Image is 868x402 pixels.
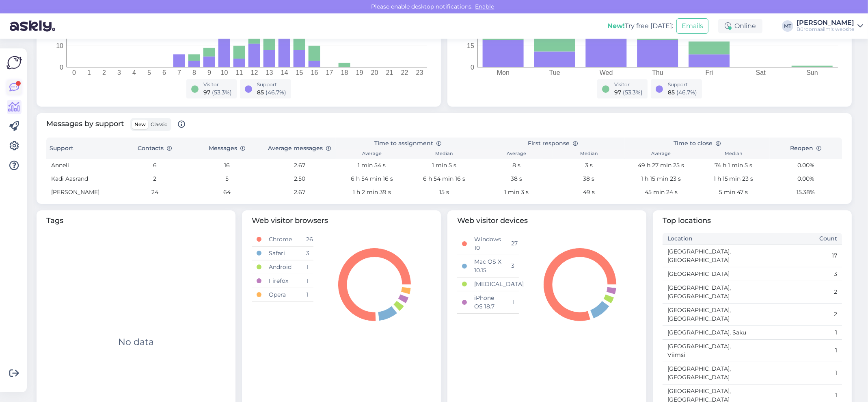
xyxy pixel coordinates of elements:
td: 1 [507,291,519,313]
tspan: 15 [296,69,303,76]
tspan: 7 [177,69,181,76]
td: [GEOGRAPHIC_DATA], [GEOGRAPHIC_DATA] [663,362,752,384]
tspan: 23 [416,69,423,76]
tspan: 0 [72,69,76,76]
th: Average [480,149,553,159]
th: Average [336,149,408,159]
tspan: 17 [326,69,333,76]
tspan: 4 [132,69,136,76]
button: Emails [676,18,708,34]
td: Safari [264,246,301,260]
span: 97 [614,89,621,96]
td: 1 min 3 s [480,186,553,199]
th: Location [663,233,752,245]
span: Messages by support [46,118,185,131]
td: 3 [752,267,842,281]
tspan: Thu [652,69,663,76]
td: 26 [301,233,313,247]
span: New [134,121,146,127]
td: Firefox [264,274,301,288]
tspan: Wed [600,69,613,76]
span: Web visitor devices [457,215,637,226]
tspan: 0 [60,64,63,71]
td: Anneli [46,159,119,172]
div: Try free [DATE]: [607,21,673,31]
td: 24 [119,186,191,199]
td: 1 [752,362,842,384]
td: 38 s [480,172,553,186]
th: Average [625,149,697,159]
td: 2.50 [263,172,336,186]
div: [PERSON_NAME] [797,20,854,26]
tspan: 13 [266,69,273,76]
td: 8 s [480,159,553,172]
tspan: 12 [251,69,258,76]
th: Contacts [119,138,191,159]
td: 2.67 [263,159,336,172]
td: 38 s [553,172,625,186]
tspan: Mon [497,69,510,76]
td: 2 [752,303,842,326]
tspan: 11 [236,69,243,76]
b: New! [607,22,625,30]
td: 64 [191,186,263,199]
img: Askly Logo [6,55,22,70]
tspan: Fri [706,69,713,76]
tspan: 2 [102,69,106,76]
td: 16 [191,159,263,172]
td: 6 h 54 min 16 s [408,172,480,186]
td: Chrome [264,233,301,247]
td: 49 h 27 min 25 s [625,159,697,172]
tspan: 21 [386,69,393,76]
th: Reopen [770,138,842,159]
td: 45 min 24 s [625,186,697,199]
td: 3 [507,255,519,277]
span: Classic [151,121,167,127]
div: Online [718,19,762,33]
div: MT [782,20,793,32]
td: Android [264,260,301,274]
th: Time to assignment [336,138,480,149]
td: 1 h 15 min 23 s [697,172,770,186]
td: 3 [301,246,313,260]
td: 15 s [408,186,480,199]
tspan: Sat [756,69,766,76]
tspan: 3 [117,69,121,76]
div: Support [668,81,697,88]
tspan: 10 [56,42,63,49]
span: 97 [203,89,210,96]
tspan: 0 [471,64,474,71]
td: 5 [191,172,263,186]
tspan: 20 [371,69,378,76]
th: Messages [191,138,263,159]
span: Enable [473,3,497,10]
td: [GEOGRAPHIC_DATA], [GEOGRAPHIC_DATA] [663,281,752,303]
th: Median [408,149,480,159]
td: Opera [264,288,301,301]
td: Windows 10 [469,233,506,255]
span: 85 [668,89,675,96]
td: 0.00% [770,172,842,186]
td: 0.00% [770,159,842,172]
td: 6 [119,159,191,172]
td: 3 s [553,159,625,172]
tspan: Tue [549,69,560,76]
a: [PERSON_NAME]Büroomaailm's website [797,20,863,33]
tspan: 18 [341,69,348,76]
td: 1 h 15 min 23 s [625,172,697,186]
td: 27 [507,233,519,255]
span: ( 53.3 %) [212,89,232,96]
td: 1 [301,274,313,288]
td: [GEOGRAPHIC_DATA], [GEOGRAPHIC_DATA] [663,245,752,267]
td: 1 [752,326,842,339]
td: Kadi Aasrand [46,172,119,186]
td: 15.38% [770,186,842,199]
td: 17 [752,245,842,267]
div: Visitor [203,81,232,88]
tspan: 6 [162,69,166,76]
span: Web visitor browsers [252,215,431,226]
th: Median [553,149,625,159]
span: ( 46.7 %) [676,89,697,96]
td: 1 [301,260,313,274]
div: No data [118,335,154,349]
